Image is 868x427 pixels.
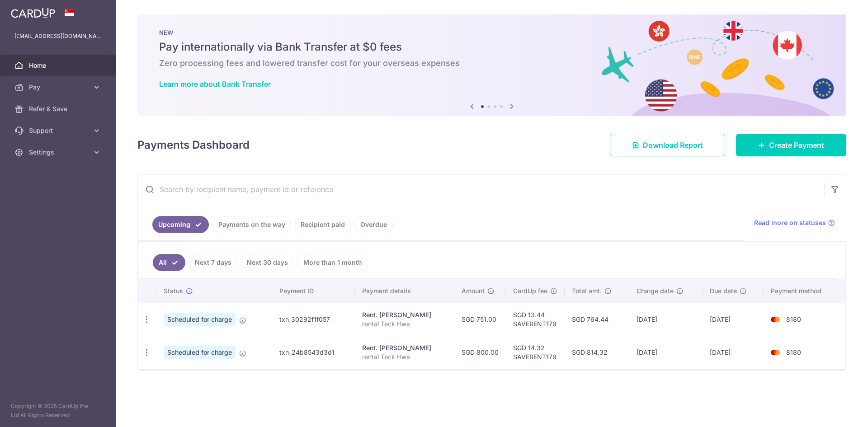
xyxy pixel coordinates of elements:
td: [DATE] [703,336,764,369]
td: [DATE] [629,303,703,336]
img: CardUp [11,7,55,18]
td: SGD 13.44 SAVERENT179 [506,303,565,336]
td: [DATE] [703,303,764,336]
span: Settings [29,148,89,157]
img: Bank Card [766,314,784,325]
span: Scheduled for charge [164,346,236,359]
span: 8180 [786,348,801,356]
td: SGD 814.32 [565,336,629,369]
span: Charge date [637,286,674,296]
span: Scheduled for charge [164,313,236,326]
th: Payment method [764,279,845,303]
span: CardUp fee [513,286,547,296]
span: Download Report [643,140,703,150]
th: Payment ID [272,279,355,303]
a: Upcoming [152,216,209,233]
td: SGD 751.00 [454,303,506,336]
p: NEW [159,29,825,36]
iframe: Opens a widget where you can find more information [810,400,859,422]
img: Bank Card [766,347,784,358]
a: More than 1 month [297,254,368,271]
input: Search by recipient name, payment id or reference [138,175,824,204]
img: Bank transfer banner [137,14,846,116]
h6: Zero processing fees and lowered transfer cost for your overseas expenses [159,58,825,69]
a: Next 7 days [189,254,237,271]
div: Rent. [PERSON_NAME] [362,343,447,352]
a: Learn more about Bank Transfer [159,80,271,89]
h5: Pay internationally via Bank Transfer at $0 fees [159,40,825,54]
span: Read more on statuses [754,218,826,227]
a: Next 30 days [241,254,294,271]
h4: Payments Dashboard [137,137,250,153]
p: rental Teck Hwa [362,352,447,361]
td: SGD 800.00 [454,336,506,369]
p: [EMAIL_ADDRESS][DOMAIN_NAME] [14,32,101,41]
span: Home [29,61,89,70]
span: Total amt. [572,286,602,296]
p: rental Teck Hwa [362,319,447,328]
td: [DATE] [629,336,703,369]
span: Amount [462,286,485,296]
a: All [153,254,185,271]
span: Create Payment [769,140,824,150]
span: Pay [29,83,89,92]
span: Due date [710,286,737,296]
span: Refer & Save [29,104,89,113]
a: Payments on the way [212,216,291,233]
td: SGD 14.32 SAVERENT179 [506,336,565,369]
td: SGD 764.44 [565,303,629,336]
a: Download Report [610,134,725,156]
th: Payment details [355,279,454,303]
a: Read more on statuses [754,218,835,227]
a: Create Payment [736,134,846,156]
td: txn_24b8543d3d1 [272,336,355,369]
a: Recipient paid [295,216,351,233]
td: txn_30292f1f057 [272,303,355,336]
span: Support [29,126,89,135]
div: Rent. [PERSON_NAME] [362,310,447,319]
span: 8180 [786,315,801,323]
a: Overdue [354,216,393,233]
span: Status [164,286,183,296]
